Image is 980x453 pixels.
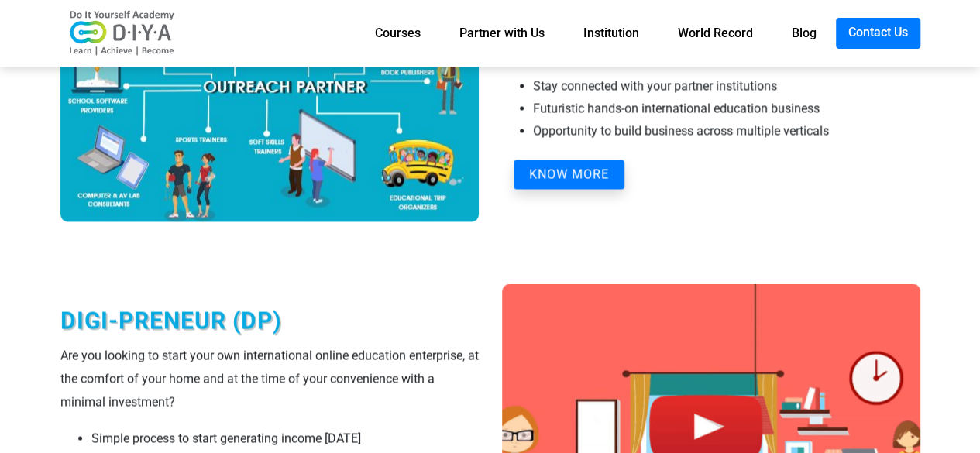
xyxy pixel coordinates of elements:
[60,344,479,414] div: Are you looking to start your own international online education enterprise, at the comfort of yo...
[564,18,658,49] a: Institution
[533,99,920,118] li: Futuristic hands-on international education business
[772,18,836,49] a: Blog
[533,77,920,95] li: Stay connected with your partner institutions
[356,18,440,49] a: Courses
[514,160,624,189] button: KNOW MORE
[533,122,920,140] li: Opportunity to build business across multiple verticals
[91,429,479,448] li: Simple process to start generating income [DATE]
[60,10,184,57] img: logo-v2.png
[60,304,479,338] div: Digi-Preneur (DP)
[836,18,920,49] a: Contact Us
[440,18,564,49] a: Partner with Us
[658,18,772,49] a: World Record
